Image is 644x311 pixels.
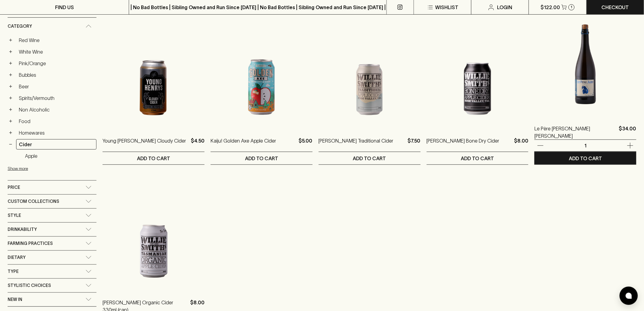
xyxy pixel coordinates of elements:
img: Kaiju! Golden Axe Apple Cider [211,21,313,128]
button: Show more [8,162,87,175]
a: Le Père [PERSON_NAME] [PERSON_NAME] [534,125,617,140]
p: Login [497,4,513,11]
span: Style [8,212,21,219]
button: + [8,37,14,43]
img: Le Père Jules Cidre Poiré Bouché [534,9,636,116]
span: Type [8,268,19,275]
a: Cider [16,139,96,150]
p: ADD TO CART [137,155,170,162]
img: Young Henrys Cloudy Cider [103,21,205,128]
button: + [8,107,14,113]
img: bubble-icon [626,293,632,299]
a: Young [PERSON_NAME] Cloudy Cider [103,137,186,152]
div: Type [8,265,96,278]
span: Category [8,23,32,30]
div: New In [8,293,96,306]
p: Wishlist [435,4,458,11]
span: Dietary [8,254,26,261]
p: $5.00 [299,137,313,152]
p: 1 [578,142,593,149]
img: Willie Smiths Organic Cider 330ml (can) [103,183,205,290]
span: Stylistic Choices [8,282,51,289]
a: [PERSON_NAME] Bone Dry Cider [427,137,499,152]
span: Custom Collections [8,198,59,205]
button: + [8,72,14,78]
a: Pink/Orange [16,58,96,69]
span: Drinkability [8,226,37,233]
img: Willie Smith's Traditional Cider [319,21,421,128]
p: ADD TO CART [461,155,494,162]
div: Farming Practices [8,237,96,250]
button: ADD TO CART [427,152,529,164]
p: $34.00 [619,125,636,140]
button: + [8,130,14,136]
p: ADD TO CART [353,155,386,162]
p: $4.50 [191,137,205,152]
p: $8.00 [514,137,528,152]
div: Stylistic Choices [8,279,96,292]
div: Custom Collections [8,195,96,208]
button: ADD TO CART [319,152,421,164]
div: Category [8,18,96,35]
span: New In [8,296,22,303]
div: Price [8,181,96,194]
p: $7.50 [408,137,421,152]
button: + [8,118,14,124]
span: Farming Practices [8,240,53,247]
a: Food [16,116,96,126]
a: Red Wine [16,35,96,45]
button: + [8,95,14,101]
a: Beer [16,81,96,92]
p: Checkout [602,4,629,11]
p: ADD TO CART [245,155,278,162]
a: Kaiju! Golden Axe Apple Cider [211,137,276,152]
img: Willie Smith's Bone Dry Cider [427,21,529,128]
button: ADD TO CART [211,152,313,164]
a: [PERSON_NAME] Traditional Cider [319,137,394,152]
div: Drinkability [8,223,96,236]
p: FIND US [55,4,74,11]
a: Apple [22,151,96,161]
a: Non Alcoholic [16,104,96,115]
button: ADD TO CART [103,152,205,164]
button: + [8,60,14,66]
button: − [8,141,14,147]
div: Style [8,209,96,222]
button: + [8,49,14,55]
a: White Wine [16,47,96,57]
p: $122.00 [541,4,560,11]
a: Spirits/Vermouth [16,93,96,103]
p: 1 [571,5,572,9]
button: + [8,83,14,90]
button: ADD TO CART [534,152,636,164]
div: Dietary [8,251,96,264]
a: Bubbles [16,70,96,80]
p: ADD TO CART [569,155,602,162]
a: Homewares [16,128,96,138]
span: Price [8,184,20,191]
